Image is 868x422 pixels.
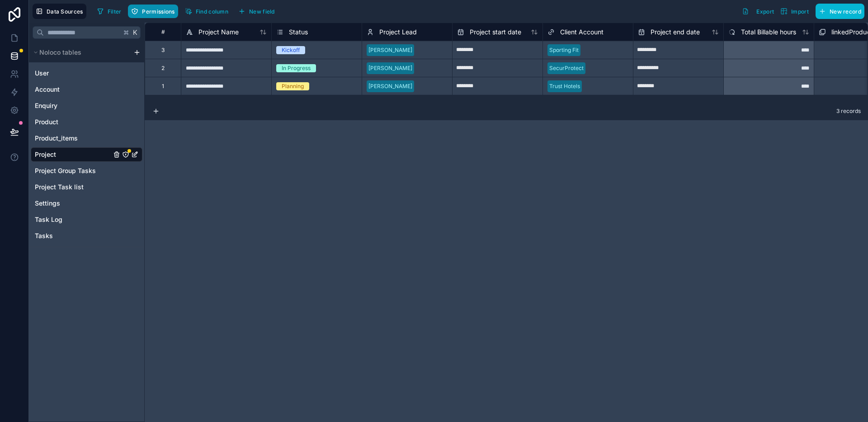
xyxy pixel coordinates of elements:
span: Client Account [560,28,604,37]
div: Trust Hotels [549,82,580,90]
span: Project start date [470,28,521,37]
a: New record [812,4,864,19]
div: 2 [161,65,165,72]
div: [PERSON_NAME] [368,46,412,54]
button: Import [777,4,812,19]
button: New record [816,4,864,19]
span: New field [249,8,275,15]
span: New record [830,8,861,15]
button: Find column [182,5,231,18]
span: 3 records [836,108,861,115]
a: Permissions [128,5,181,18]
span: Permissions [142,8,175,15]
div: Planning [282,82,304,90]
button: Data Sources [33,4,86,19]
div: [PERSON_NAME] [368,82,412,90]
span: Project end date [651,28,700,37]
span: Export [756,8,774,15]
button: New field [235,5,278,18]
span: Import [791,8,809,15]
div: SecurProtect [549,64,584,72]
span: Find column [196,8,228,15]
span: Filter [108,8,122,15]
span: Project Lead [379,28,417,37]
div: Kickoff [282,46,300,54]
div: 3 [161,47,165,54]
div: # [152,28,174,35]
div: In Progress [282,64,311,72]
span: Data Sources [47,8,83,15]
span: Total Billable hours [741,28,796,37]
div: 1 [162,83,164,90]
div: Sporting Fit [549,46,579,54]
span: K [132,29,138,36]
span: Project Name [198,28,239,37]
div: [PERSON_NAME] [368,64,412,72]
button: Filter [94,5,125,18]
button: Permissions [128,5,178,18]
button: Export [739,4,777,19]
span: Status [289,28,308,37]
